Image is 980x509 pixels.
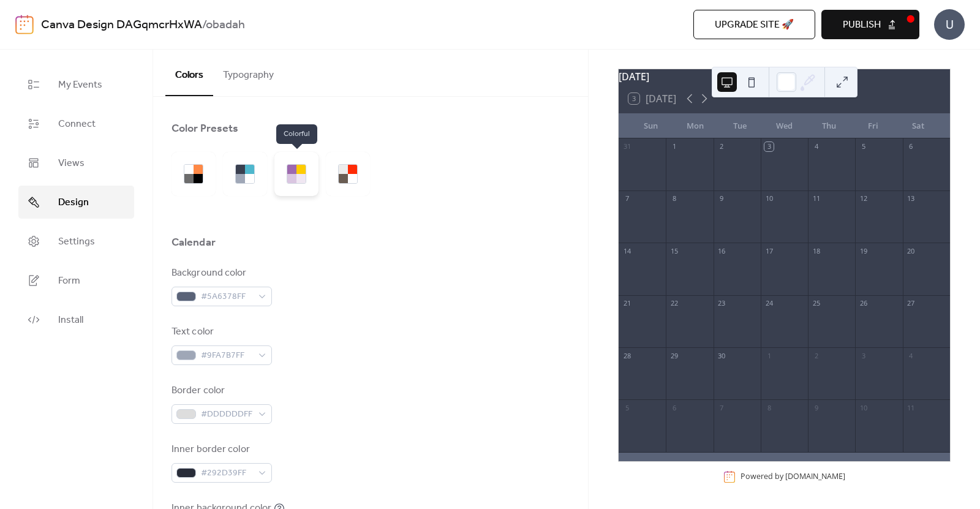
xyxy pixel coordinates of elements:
[18,107,134,140] a: Connect
[812,194,821,203] div: 11
[812,142,821,151] div: 4
[622,351,631,360] div: 28
[859,142,868,151] div: 5
[58,156,85,171] span: Views
[764,194,774,203] div: 10
[171,266,269,281] div: Background color
[628,114,673,138] div: Sun
[669,403,679,412] div: 6
[58,313,83,328] span: Install
[18,146,134,179] a: Views
[907,194,916,203] div: 13
[907,403,916,412] div: 11
[812,299,821,308] div: 25
[669,246,679,255] div: 15
[15,15,34,34] img: logo
[812,246,821,255] div: 18
[206,13,245,37] b: obadah
[717,246,726,255] div: 16
[622,403,631,412] div: 5
[669,194,679,203] div: 8
[201,349,252,363] span: #9FA7B7FF
[622,299,631,308] div: 21
[622,194,631,203] div: 7
[907,246,916,255] div: 20
[741,472,845,482] div: Powered by
[58,274,80,288] span: Form
[201,290,252,304] span: #5A6378FF
[622,142,631,151] div: 31
[764,299,774,308] div: 24
[18,186,134,219] a: Design
[895,114,940,138] div: Sat
[201,407,252,422] span: #DDDDDDFF
[764,142,774,151] div: 3
[812,403,821,412] div: 9
[165,50,213,96] button: Colors
[693,10,815,39] button: Upgrade site 🚀
[171,325,269,339] div: Text color
[859,351,868,360] div: 3
[764,403,774,412] div: 8
[171,121,238,136] div: Color Presets
[843,18,881,32] span: Publish
[859,299,868,308] div: 26
[717,299,726,308] div: 23
[717,403,726,412] div: 7
[58,195,89,210] span: Design
[669,351,679,360] div: 29
[717,194,726,203] div: 9
[807,114,851,138] div: Thu
[202,13,206,37] b: /
[171,383,269,398] div: Border color
[41,13,202,37] a: Canva Design DAGqmcrHxWA
[907,299,916,308] div: 27
[171,442,269,457] div: Inner border color
[934,9,965,40] div: U
[18,225,134,258] a: Settings
[619,69,950,84] div: [DATE]
[171,235,216,250] div: Calendar
[859,246,868,255] div: 19
[669,142,679,151] div: 1
[715,18,794,32] span: Upgrade site 🚀
[764,246,774,255] div: 17
[18,68,134,101] a: My Events
[762,114,807,138] div: Wed
[58,117,96,132] span: Connect
[669,299,679,308] div: 22
[812,351,821,360] div: 2
[673,114,718,138] div: Mon
[58,78,102,92] span: My Events
[859,194,868,203] div: 12
[18,303,134,336] a: Install
[276,124,317,144] span: Colorful
[764,351,774,360] div: 1
[785,472,845,482] a: [DOMAIN_NAME]
[717,114,762,138] div: Tue
[213,50,284,95] button: Typography
[18,264,134,297] a: Form
[717,351,726,360] div: 30
[201,466,252,481] span: #292D39FF
[821,10,919,39] button: Publish
[622,246,631,255] div: 14
[907,351,916,360] div: 4
[58,235,95,249] span: Settings
[851,114,896,138] div: Fri
[859,403,868,412] div: 10
[717,142,726,151] div: 2
[907,142,916,151] div: 6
